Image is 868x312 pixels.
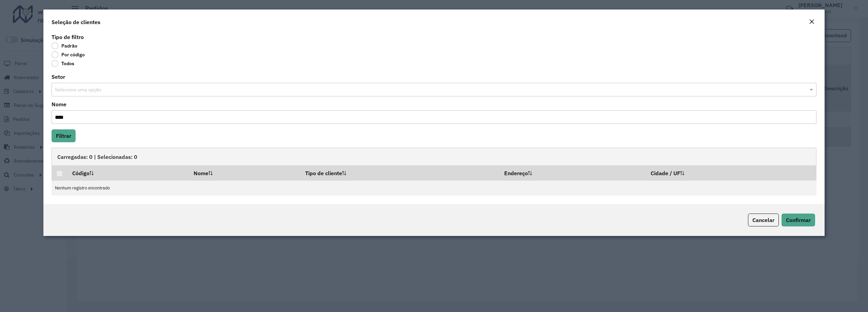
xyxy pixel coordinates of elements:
[189,166,301,180] th: Nome
[301,166,500,180] th: Tipo de cliente
[52,60,74,67] label: Todos
[52,129,76,142] button: Filtrar
[52,100,66,108] label: Nome
[646,166,816,180] th: Cidade / UF
[52,73,65,81] label: Setor
[786,217,811,223] span: Confirmar
[52,18,100,26] h4: Seleção de clientes
[52,51,85,58] label: Por código
[52,33,84,41] label: Tipo de filtro
[807,18,816,26] button: Close
[52,180,816,196] td: Nenhum registro encontrado
[52,148,816,165] div: Carregadas: 0 | Selecionadas: 0
[52,42,77,49] label: Padrão
[782,214,815,226] button: Confirmar
[809,19,814,24] em: Fechar
[748,214,779,226] button: Cancelar
[67,166,189,180] th: Código
[752,217,774,223] span: Cancelar
[499,166,646,180] th: Endereço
